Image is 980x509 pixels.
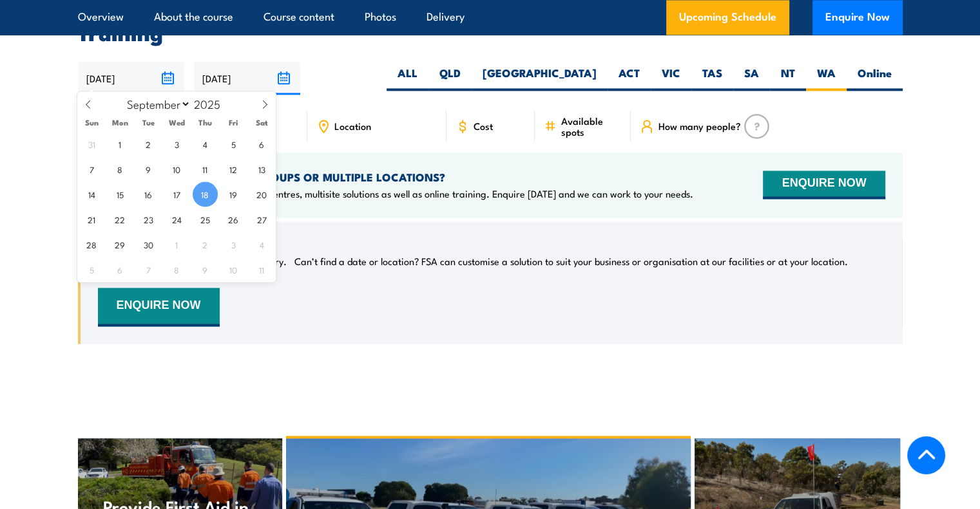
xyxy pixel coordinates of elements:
[79,257,104,282] span: October 5, 2025
[164,181,189,207] span: September 17, 2025
[249,257,274,282] span: October 11, 2025
[193,131,218,156] span: September 4, 2025
[249,207,274,232] span: September 27, 2025
[294,255,848,268] p: Can’t find a date or location? FSA can customise a solution to suit your business or organisation...
[162,118,191,127] span: Wed
[108,181,133,207] span: September 15, 2025
[474,120,493,131] span: Cost
[164,207,189,232] span: September 24, 2025
[136,232,161,257] span: September 30, 2025
[221,181,246,207] span: September 19, 2025
[193,207,218,232] span: September 25, 2025
[221,131,246,156] span: September 5, 2025
[79,181,104,207] span: September 14, 2025
[106,118,134,127] span: Mon
[136,131,161,156] span: September 2, 2025
[164,156,189,181] span: September 10, 2025
[98,187,693,200] p: We offer onsite training, training at our centres, multisite solutions as well as online training...
[247,118,276,127] span: Sat
[193,232,218,257] span: October 2, 2025
[770,66,806,91] label: NT
[733,66,770,91] label: SA
[194,62,300,95] input: To date
[608,66,651,91] label: ACT
[79,131,104,156] span: August 31, 2025
[79,207,104,232] span: September 21, 2025
[136,207,161,232] span: September 23, 2025
[387,66,428,91] label: ALL
[78,62,184,95] input: From date
[136,257,161,282] span: October 7, 2025
[249,156,274,181] span: September 13, 2025
[136,181,161,207] span: September 16, 2025
[108,232,133,257] span: September 29, 2025
[219,118,247,127] span: Fri
[134,118,162,127] span: Tue
[79,232,104,257] span: September 28, 2025
[221,257,246,282] span: October 10, 2025
[108,131,133,156] span: September 1, 2025
[136,156,161,181] span: September 9, 2025
[334,120,371,131] span: Location
[249,131,274,156] span: September 6, 2025
[164,257,189,282] span: October 8, 2025
[691,66,733,91] label: TAS
[98,288,220,326] button: ENQUIRE NOW
[193,257,218,282] span: October 9, 2025
[108,207,133,232] span: September 22, 2025
[164,232,189,257] span: October 1, 2025
[193,181,218,207] span: September 18, 2025
[108,257,133,282] span: October 6, 2025
[249,181,274,207] span: September 20, 2025
[806,66,847,91] label: WA
[191,118,219,127] span: Thu
[847,66,903,91] label: Online
[78,5,903,41] h2: UPCOMING SCHEDULE FOR - "Drive Vehicles under Operational Conditions Training"
[651,66,691,91] label: VIC
[164,131,189,156] span: September 3, 2025
[77,118,106,127] span: Sun
[79,156,104,181] span: September 7, 2025
[221,207,246,232] span: September 26, 2025
[249,232,274,257] span: October 4, 2025
[108,156,133,181] span: September 8, 2025
[221,232,246,257] span: October 3, 2025
[191,96,233,111] input: Year
[561,115,622,137] span: Available spots
[120,95,191,112] select: Month
[472,66,608,91] label: [GEOGRAPHIC_DATA]
[98,170,693,184] h4: NEED TRAINING FOR LARGER GROUPS OR MULTIPLE LOCATIONS?
[658,120,740,131] span: How many people?
[763,171,885,199] button: ENQUIRE NOW
[428,66,472,91] label: QLD
[221,156,246,181] span: September 12, 2025
[193,156,218,181] span: September 11, 2025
